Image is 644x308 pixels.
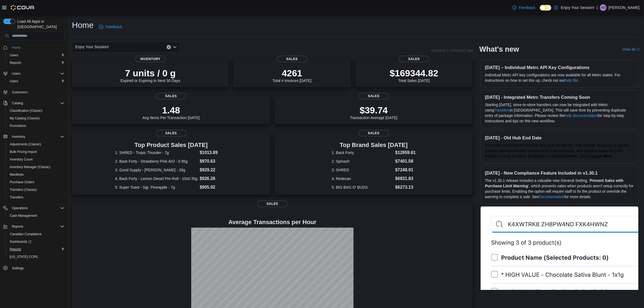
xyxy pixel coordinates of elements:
[332,142,416,148] h3: Top Brand Sales [DATE]
[485,72,634,83] p: Individual Metrc API key configurations are now available for all Metrc states. For instructions ...
[395,158,416,165] dd: $7401.58
[1,44,67,51] button: Home
[10,247,21,251] span: Reports
[592,154,612,158] a: Learn More
[485,135,634,140] h3: [DATE] - Old Hub End Date
[115,159,197,164] dt: 2. Back Forty - Strawberry Pink AIO - 0.95g
[485,94,634,100] h3: [DATE] - Integrated Metrc Transfers Coming Soon
[485,102,634,124] p: Starting [DATE], store-to-store transfers can now be integrated with Metrc using in [GEOGRAPHIC_D...
[10,70,64,77] span: Users
[510,2,537,13] a: Feedback
[10,223,25,230] button: Reports
[72,20,94,31] h1: Home
[350,105,398,120] div: Transaction Average [DATE]
[143,105,200,116] p: 1.48
[12,224,23,229] span: Reports
[10,240,31,244] span: Dashboards
[8,115,42,122] a: My Catalog (Classic)
[395,184,416,191] dd: $6273.13
[10,133,64,140] span: Inventory
[390,68,438,78] p: $169344.82
[8,212,64,219] span: Cash Management
[5,212,67,219] button: Cash Management
[8,107,64,114] span: Classification (Classic)
[10,89,64,96] span: Customers
[121,68,180,78] p: 7 units / 0 g
[10,195,23,199] span: Transfers
[395,175,416,182] dd: $6831.83
[10,79,18,83] span: Users
[399,56,429,62] span: Sales
[5,253,67,261] button: [US_STATE] CCRS
[636,48,640,51] svg: External link
[143,105,200,120] div: Avg Items Per Transaction [DATE]
[10,150,37,154] span: Bulk Pricing Import
[8,231,64,237] span: Canadian Compliance
[8,149,64,155] span: Bulk Pricing Import
[10,205,30,211] button: Operations
[8,231,44,237] a: Canadian Compliance
[76,219,468,225] h4: Average Transactions per Hour
[173,45,177,49] button: Open list of options
[10,205,64,211] span: Operations
[10,172,24,177] span: Manifests
[10,232,42,236] span: Canadian Compliance
[8,156,35,163] a: Inventory Count
[10,142,41,146] span: Adjustments (Classic)
[200,184,227,191] dd: $905.92
[1,70,67,77] button: Users
[395,167,416,173] dd: $7248.91
[8,156,64,163] span: Inventory Count
[10,53,18,57] span: Users
[8,246,23,253] a: Reports
[5,107,67,114] button: Classification (Classic)
[565,113,598,118] a: help documentation
[5,59,67,67] button: Reports
[272,68,311,78] p: 4261
[5,238,67,245] a: Dashboards
[10,165,50,169] span: Inventory Manager (Classic)
[277,56,307,62] span: Sales
[5,230,67,238] button: Canadian Compliance
[8,60,23,66] a: Reports
[8,78,20,84] a: Users
[200,175,227,182] dd: $926.26
[8,171,26,178] a: Manifests
[1,133,67,140] button: Inventory
[167,45,171,49] button: Clear input
[561,4,595,11] p: Enjoy Your Session!
[622,47,640,51] a: View allExternal link
[8,194,64,201] span: Transfers
[485,178,623,188] strong: Prevent Sales with Purchase Limit Warning
[600,4,606,11] div: Aaditya Dogra
[1,88,67,96] button: Customers
[5,194,67,201] button: Transfers
[609,4,640,11] p: [PERSON_NAME]
[390,68,438,83] div: Total Sales [DATE]
[115,185,197,190] dt: 5. Super Toast - Sgt. Pineapple - 7g
[10,188,37,192] span: Transfers (Classic)
[8,238,64,245] span: Dashboards
[485,143,629,158] span: Cova will be turning off Old Hub next year on [DATE]. This change allows us to quickly release ne...
[5,156,67,163] button: Inventory Count
[8,212,39,219] a: Cash Management
[8,141,43,148] a: Adjustments (Classic)
[10,70,22,77] button: Users
[8,254,40,260] a: [US_STATE] CCRS
[8,164,52,170] a: Inventory Manager (Classic)
[431,48,473,53] p: Updated 1 minute(s) ago
[1,204,67,212] button: Operations
[5,140,67,148] button: Adjustments (Classic)
[5,163,67,171] button: Inventory Manager (Classic)
[10,223,64,230] span: Reports
[332,167,393,173] dt: 3. SHRED
[10,264,64,271] span: Settings
[12,206,28,210] span: Operations
[1,99,67,107] button: Catalog
[5,122,67,130] button: Promotions
[10,100,64,106] span: Catalog
[540,5,551,11] input: Dark Mode
[115,176,197,181] dt: 4. Back Forty - Lemon Diesel Pre-Roll - 10x0.35g
[10,214,37,218] span: Cash Management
